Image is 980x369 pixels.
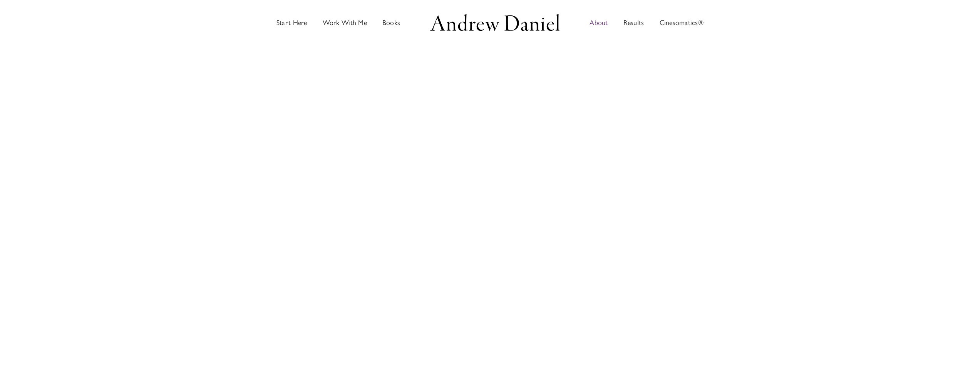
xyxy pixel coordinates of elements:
img: Andrew Daniel Logo [427,12,562,33]
span: About [590,19,608,26]
span: Start Here [276,19,307,26]
a: Cinesomatics® [660,2,704,44]
span: Results [623,19,644,26]
a: Results [623,2,644,44]
span: Books [382,19,400,26]
a: Start Here [276,2,307,44]
a: About [590,2,608,44]
span: Cinesomatics® [660,19,704,26]
span: Work With Me [323,19,367,26]
a: Discover books written by Andrew Daniel [382,2,400,44]
a: Work with Andrew in groups or private sessions [323,2,367,44]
